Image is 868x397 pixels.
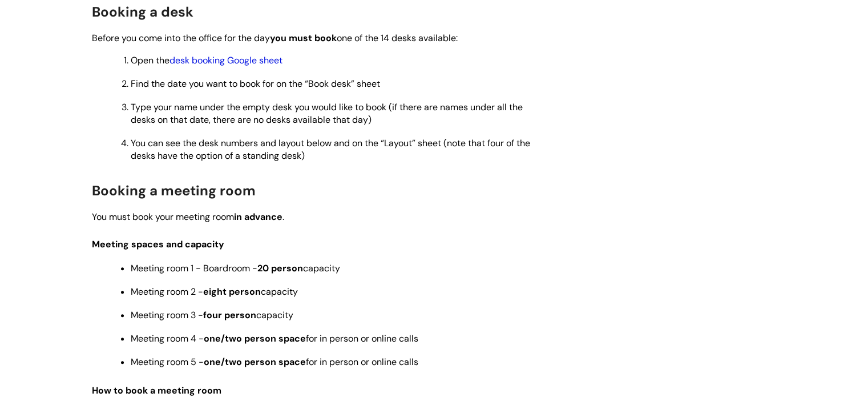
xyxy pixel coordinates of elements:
span: Booking a meeting room [92,182,256,199]
a: desk booking Google sheet [169,54,282,66]
span: Meeting room 4 - for in person or online calls [131,332,418,344]
strong: one/two person space [204,356,306,368]
strong: eight person [203,286,261,298]
span: Meeting room 2 - capacity [131,286,298,298]
span: Find the date you want to book for on the “Book desk” sheet [131,78,380,90]
span: How to book a meeting room [92,384,221,396]
strong: in advance [234,211,282,223]
span: You must book your meeting room . [92,211,284,223]
strong: 20 person [257,262,303,274]
span: Meeting room 1 - Boardroom - capacity [131,262,340,274]
strong: you must book [270,32,337,44]
span: Meeting spaces and capacity [92,238,224,250]
strong: four person [203,309,256,321]
span: Open the [131,54,282,66]
span: Meeting room 5 - for in person or online calls [131,356,418,368]
span: Before you come into the office for the day one of the 14 desks available: [92,32,458,44]
span: Booking a desk [92,3,193,21]
strong: one/two person space [204,332,306,344]
span: You can see the desk numbers and layout below and on the “Layout” sheet (note that four of the de... [131,137,530,162]
span: Type your name under the empty desk you would like to book (if there are names under all the desk... [131,101,523,126]
span: Meeting room 3 - capacity [131,309,293,321]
